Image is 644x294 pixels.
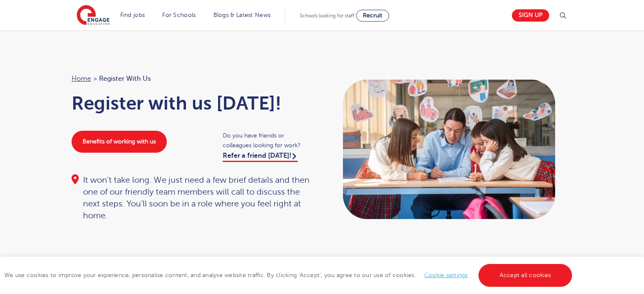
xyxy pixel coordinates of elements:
span: Recruit [363,12,382,19]
a: Blogs & Latest News [213,12,271,18]
div: It won’t take long. We just need a few brief details and then one of our friendly team members wi... [72,174,314,222]
h1: Register with us [DATE]! [72,93,314,114]
span: We use cookies to improve your experience, personalise content, and analyse website traffic. By c... [4,272,574,278]
span: Schools looking for staff [300,13,354,19]
img: Engage Education [77,5,110,26]
a: Sign up [512,9,549,22]
a: Benefits of working with us [72,131,167,153]
span: > [93,75,97,82]
a: For Schools [162,12,196,18]
a: Recruit [356,10,389,22]
a: Refer a friend [DATE]! [223,152,298,162]
nav: breadcrumb [72,73,314,84]
span: Do you have friends or colleagues looking for work? [223,131,314,150]
a: Accept all cookies [478,264,572,287]
a: Find jobs [120,12,145,18]
a: Home [72,75,91,82]
a: Cookie settings [424,272,468,278]
span: Register with us [99,73,151,84]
